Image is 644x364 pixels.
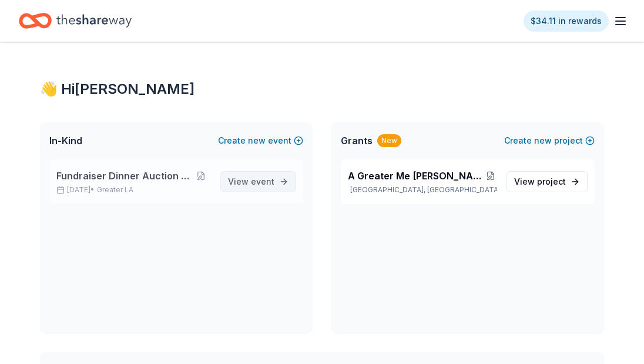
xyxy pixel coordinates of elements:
[341,134,373,148] span: Grants
[348,185,497,195] p: [GEOGRAPHIC_DATA], [GEOGRAPHIC_DATA]
[507,171,588,192] a: View project
[251,176,274,186] span: event
[537,176,566,186] span: project
[348,169,484,183] span: A Greater Me [PERSON_NAME] Youth Empowerment
[524,11,609,32] a: $34.11 in rewards
[514,175,566,189] span: View
[19,7,132,35] a: Home
[504,134,595,148] button: Createnewproject
[248,134,266,148] span: new
[220,171,296,192] a: View event
[377,134,401,147] div: New
[56,169,192,183] span: Fundraiser Dinner Auction & Raffle
[218,134,303,148] button: Createnewevent
[49,134,82,148] span: In-Kind
[228,175,274,189] span: View
[40,80,604,98] div: 👋 Hi [PERSON_NAME]
[56,185,211,195] p: [DATE] •
[97,185,133,195] span: Greater LA
[534,134,552,148] span: new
